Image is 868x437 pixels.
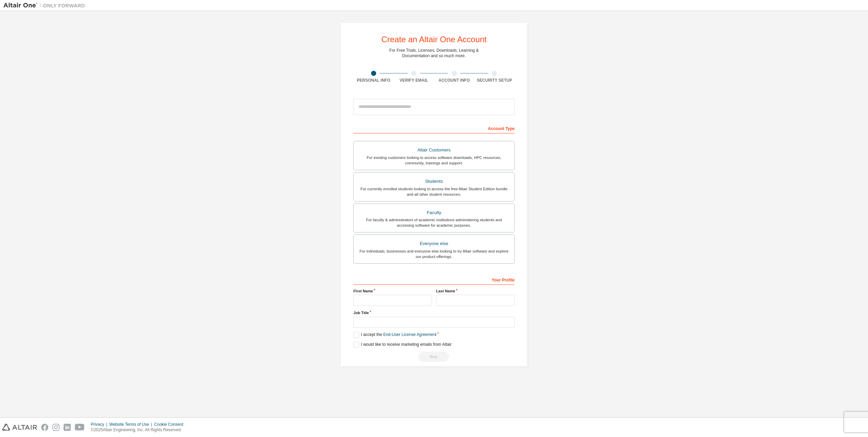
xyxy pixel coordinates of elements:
div: Create an Altair One Account [381,35,487,44]
div: Altair Customers [358,145,510,155]
a: End-User License Agreement [383,332,437,337]
div: Your Profile [353,274,515,285]
p: © 2025 Altair Engineering, Inc. All Rights Reserved. [91,427,187,433]
div: Personal Info [353,78,394,83]
label: I would like to receive marketing emails from Altair [353,342,451,347]
label: First Name [353,288,432,294]
div: Cookie Consent [154,422,187,427]
img: facebook.svg [41,424,48,431]
img: Altair One [3,2,88,9]
div: Everyone else [358,239,510,248]
div: For currently enrolled students looking to access the free Altair Student Edition bundle and all ... [358,186,510,197]
div: Account Type [353,123,515,133]
label: Last Name [436,288,515,294]
div: Students [358,177,510,186]
div: For existing customers looking to access software downloads, HPC resources, community, trainings ... [358,155,510,166]
div: For faculty & administrators of academic institutions administering students and accessing softwa... [358,217,510,228]
div: Account Info [434,78,474,83]
div: For individuals, businesses and everyone else looking to try Altair software and explore our prod... [358,248,510,259]
label: Job Title [353,310,515,315]
div: Read and acccept EULA to continue [353,352,515,362]
div: Security Setup [474,78,515,83]
div: Privacy [91,422,109,427]
div: Verify Email [394,78,434,83]
div: For Free Trials, Licenses, Downloads, Learning & Documentation and so much more. [389,48,479,59]
div: Website Terms of Use [109,422,154,427]
img: youtube.svg [75,424,85,431]
img: instagram.svg [52,424,60,431]
img: altair_logo.svg [2,424,37,431]
div: Faculty [358,208,510,217]
label: I accept the [353,332,436,338]
img: linkedin.svg [64,424,71,431]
